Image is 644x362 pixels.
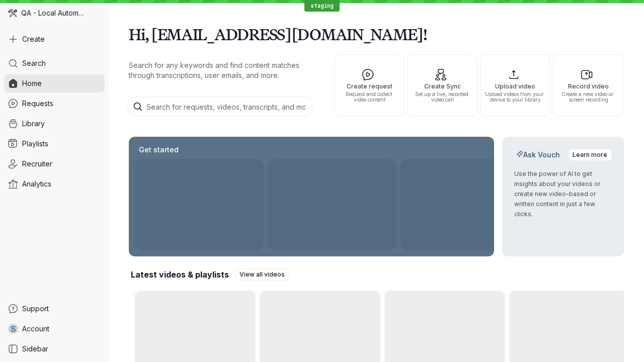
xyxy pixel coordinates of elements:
[480,54,550,117] button: Upload videoUpload videos from your device to your library
[22,34,45,44] span: Create
[412,83,473,89] span: Create Sync
[22,99,53,109] span: Requests
[11,324,16,334] span: s
[22,159,52,169] span: Recruiter
[4,340,105,358] a: Sidebar
[553,54,623,117] button: Record videoCreate a new video or screen recording
[239,269,285,280] span: View all videos
[129,20,624,48] h1: Hi, [EMAIL_ADDRESS][DOMAIN_NAME]!
[21,8,86,18] span: QA - Local Automation
[4,175,105,193] a: Analytics
[4,155,105,173] a: Recruiter
[22,119,45,129] span: Library
[514,169,612,219] p: Use the power of AI to get insights about your videos or create new video-based or written conten...
[557,83,619,89] span: Record video
[557,92,619,103] span: Create a new video or screen recording
[568,149,612,161] a: Learn more
[485,83,546,89] span: Upload video
[4,320,105,338] a: sAccount
[334,54,405,117] button: Create requestRequest and collect video content
[22,344,48,354] span: Sidebar
[129,60,316,80] p: Search for any keywords and find content matches through transcriptions, user emails, and more.
[4,74,105,93] a: Home
[4,30,105,48] button: Create
[22,324,49,334] span: Account
[8,9,17,18] img: QA - Local Automation avatar
[485,92,546,103] span: Upload videos from your device to your library
[4,95,105,113] a: Requests
[4,135,105,153] a: Playlists
[22,304,49,314] span: Support
[4,4,105,22] div: QA - Local Automation
[4,115,105,133] a: Library
[131,269,229,280] h2: Latest videos & playlists
[514,150,562,160] h2: Ask Vouch
[407,54,477,117] button: Create SyncSet up a live, recorded video call
[137,145,181,155] h2: Get started
[339,83,400,89] span: Create request
[339,92,400,103] span: Request and collect video content
[22,179,51,189] span: Analytics
[4,54,105,72] a: Search
[22,78,42,88] span: Home
[22,139,48,149] span: Playlists
[127,97,314,117] input: Search for requests, videos, transcripts, and more...
[412,92,473,103] span: Set up a live, recorded video call
[235,268,289,281] a: View all videos
[4,300,105,318] a: Support
[22,58,46,68] span: Search
[573,150,607,160] span: Learn more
